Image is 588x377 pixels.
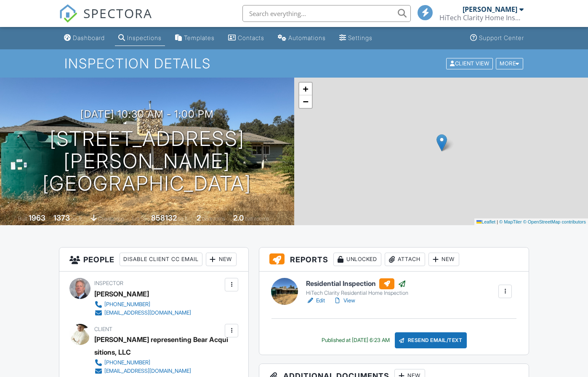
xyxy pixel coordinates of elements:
h3: People [59,248,249,272]
a: Automations (Basic) [274,30,329,46]
a: Client View [445,60,495,66]
input: Search everything... [242,5,411,22]
a: Zoom out [299,95,312,108]
span: sq. ft. [71,215,83,222]
div: Resend Email/Text [395,332,467,348]
a: Residential Inspection HiTech Clarity Residential Home Inspection [306,278,408,297]
a: SPECTORA [59,11,152,29]
div: Unlocked [333,253,381,266]
span: Client [94,326,112,332]
a: Contacts [225,30,268,46]
h1: [STREET_ADDRESS][PERSON_NAME] [GEOGRAPHIC_DATA] [13,128,281,194]
div: Attach [385,253,425,266]
span: SPECTORA [83,4,152,22]
span: bathrooms [245,215,269,222]
span: bedrooms [202,215,225,222]
h6: Residential Inspection [306,278,408,289]
div: HiTech Clarity Residential Home Inspection [306,290,408,296]
a: Zoom in [299,83,312,95]
h1: Inspection Details [64,56,524,71]
div: 1373 [53,213,70,222]
div: [PHONE_NUMBER] [104,359,150,366]
div: [PERSON_NAME] [94,288,149,300]
div: Dashboard [73,34,105,41]
div: 2 [197,213,201,222]
span: Built [18,215,27,222]
a: [EMAIL_ADDRESS][DOMAIN_NAME] [94,309,191,317]
div: More [496,58,523,69]
div: [EMAIL_ADDRESS][DOMAIN_NAME] [104,368,191,374]
div: [PHONE_NUMBER] [104,301,150,308]
span: sq.ft. [178,215,189,222]
div: Inspections [127,34,162,41]
a: Settings [336,30,376,46]
div: New [206,253,237,266]
div: 2.0 [233,213,244,222]
h3: Reports [259,248,529,272]
img: Marker [436,134,447,151]
span: − [303,96,308,107]
a: Leaflet [476,219,495,224]
a: [EMAIL_ADDRESS][DOMAIN_NAME] [94,367,223,375]
span: Inspector [94,280,123,286]
div: [PERSON_NAME] [463,5,517,13]
a: © MapTiler [499,219,522,224]
a: Dashboard [61,30,108,46]
img: The Best Home Inspection Software - Spectora [59,4,77,23]
div: 1963 [29,213,45,222]
a: Inspections [115,30,165,46]
div: [EMAIL_ADDRESS][DOMAIN_NAME] [104,310,191,316]
a: © OpenStreetMap contributors [523,219,586,224]
div: HiTech Clarity Home Inspections [439,13,524,22]
span: crawlspace [98,215,124,222]
div: 858132 [151,213,177,222]
a: Templates [172,30,218,46]
div: Contacts [238,34,264,41]
a: View [333,296,355,305]
div: Automations [288,34,326,41]
div: Disable Client CC Email [120,253,202,266]
div: Published at [DATE] 6:23 AM [322,337,390,344]
h3: [DATE] 10:30 am - 1:00 pm [80,108,214,120]
a: [PHONE_NUMBER] [94,300,191,309]
div: Templates [184,34,215,41]
div: Client View [446,58,493,69]
span: + [303,83,308,94]
span: Lot Size [132,215,150,222]
div: New [428,253,459,266]
a: [PHONE_NUMBER] [94,358,223,367]
a: Support Center [467,30,527,46]
span: | [497,219,498,224]
div: Settings [348,34,372,41]
div: Support Center [479,34,524,41]
div: [PERSON_NAME] representing Bear Acquisitions, LLC [94,333,230,358]
a: Edit [306,296,325,305]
